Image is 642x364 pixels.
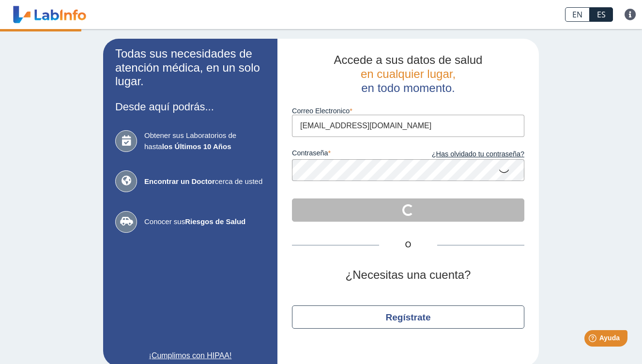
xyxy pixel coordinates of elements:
[292,268,524,282] h2: ¿Necesitas una cuenta?
[115,47,265,89] h2: Todas sus necesidades de atención médica, en un solo lugar.
[144,216,265,227] span: Conocer sus
[115,101,265,113] h3: Desde aquí podrás...
[292,305,524,329] button: Regístrate
[144,130,265,152] span: Obtener sus Laboratorios de hasta
[334,53,483,66] span: Accede a sus datos de salud
[115,350,265,362] a: ¡Cumplimos con HIPAA!
[379,239,437,251] span: O
[408,149,524,160] a: ¿Has olvidado tu contraseña?
[292,107,524,115] label: Correo Electronico
[590,7,613,22] a: ES
[144,177,215,185] b: Encontrar un Doctor
[162,142,231,151] b: los Últimos 10 Años
[144,176,265,187] span: cerca de usted
[361,67,456,80] span: en cualquier lugar,
[565,7,590,22] a: EN
[185,217,245,226] b: Riesgos de Salud
[292,149,408,160] label: contraseña
[556,326,631,353] iframe: Help widget launcher
[361,81,455,94] span: en todo momento.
